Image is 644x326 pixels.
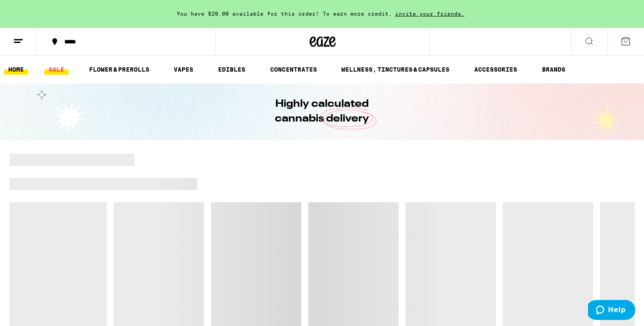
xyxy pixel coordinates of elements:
[337,64,454,75] a: WELLNESS, TINCTURES & CAPSULES
[177,11,392,16] span: You have $20.00 available for this order! To earn more credit,
[266,64,321,75] a: CONCENTRATES
[538,64,570,75] button: BRANDS
[588,300,635,322] iframe: Opens a widget where you can find more information
[169,64,198,75] a: VAPES
[4,64,28,75] a: HOME
[214,64,250,75] a: EDIBLES
[251,97,394,126] h1: Highly calculated cannabis delivery
[85,64,154,75] a: FLOWER & PREROLLS
[470,64,522,75] a: ACCESSORIES
[392,11,468,16] span: invite your friends.
[44,64,69,75] a: SALE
